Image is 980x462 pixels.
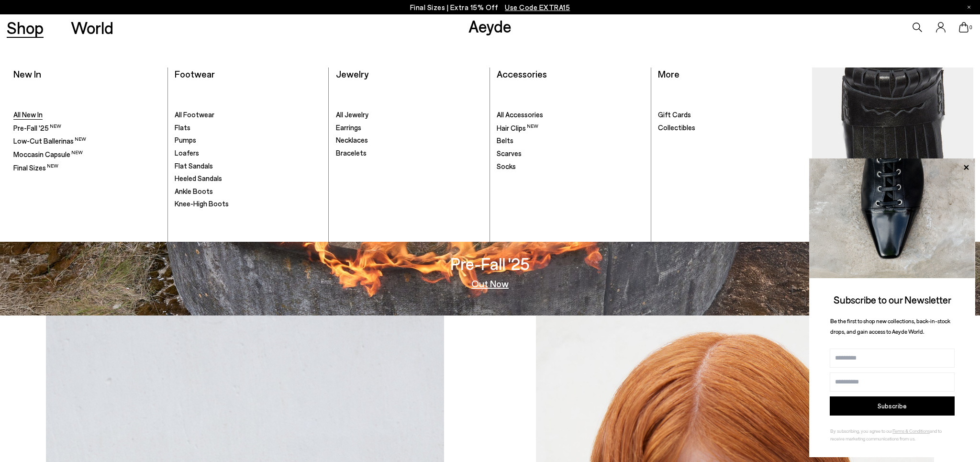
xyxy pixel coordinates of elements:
[969,25,973,30] span: 0
[830,428,892,434] span: By subscribing, you agree to our
[834,293,951,305] span: Subscribe to our Newsletter
[175,161,213,170] span: Flat Sandals
[13,150,83,158] span: Moccasin Capsule
[175,68,215,79] a: Footwear
[175,123,322,133] a: Flats
[13,149,160,159] a: Moccasin Capsule
[175,110,214,119] span: All Footwear
[497,136,513,145] span: Belts
[336,110,368,119] span: All Jewelry
[809,158,975,278] img: ca3f721fb6ff708a270709c41d776025.jpg
[830,396,955,416] button: Subscribe
[175,199,229,208] span: Knee-High Boots
[658,123,805,133] a: Collectibles
[175,199,322,209] a: Knee-High Boots
[497,162,516,170] span: Socks
[336,135,368,144] span: Necklaces
[175,174,222,182] span: Heeled Sandals
[7,19,44,36] a: Shop
[959,22,969,33] a: 0
[505,3,570,11] span: Navigate to /collections/ss25-final-sizes
[175,135,322,145] a: Pumps
[336,123,483,133] a: Earrings
[175,174,322,183] a: Heeled Sandals
[813,68,973,236] a: Moccasin Capsule
[450,255,530,272] h3: Pre-Fall '25
[497,124,538,132] span: Hair Clips
[471,279,509,288] a: Out Now
[497,149,522,158] span: Scarves
[336,110,483,120] a: All Jewelry
[468,16,512,36] a: Aeyde
[497,110,644,120] a: All Accessories
[13,124,61,132] span: Pre-Fall '25
[175,148,199,157] span: Loafers
[497,162,644,171] a: Socks
[497,149,644,158] a: Scarves
[497,123,644,133] a: Hair Clips
[892,428,930,434] a: Terms & Conditions
[71,19,113,36] a: World
[175,135,196,144] span: Pumps
[175,187,322,196] a: Ankle Boots
[658,110,805,120] a: Gift Cards
[658,68,679,79] a: More
[658,110,691,119] span: Gift Cards
[336,123,361,132] span: Earrings
[830,317,950,335] span: Be the first to shop new collections, back-in-stock drops, and gain access to Aeyde World.
[175,161,322,171] a: Flat Sandals
[13,136,86,145] span: Low-Cut Ballerinas
[13,123,160,133] a: Pre-Fall '25
[13,110,43,119] span: All New In
[813,68,973,236] img: Mobile_e6eede4d-78b8-4bd1-ae2a-4197e375e133_900x.jpg
[175,123,190,132] span: Flats
[336,148,367,157] span: Bracelets
[13,163,160,173] a: Final Sizes
[497,68,547,79] a: Accessories
[13,163,58,172] span: Final Sizes
[336,148,483,158] a: Bracelets
[497,136,644,146] a: Belts
[658,123,695,132] span: Collectibles
[13,110,160,120] a: All New In
[13,68,41,79] a: New In
[497,110,543,119] span: All Accessories
[336,135,483,145] a: Necklaces
[13,136,160,146] a: Low-Cut Ballerinas
[175,187,213,195] span: Ankle Boots
[175,148,322,158] a: Loafers
[410,1,570,13] p: Final Sizes | Extra 15% Off
[175,110,322,120] a: All Footwear
[336,68,368,79] a: Jewelry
